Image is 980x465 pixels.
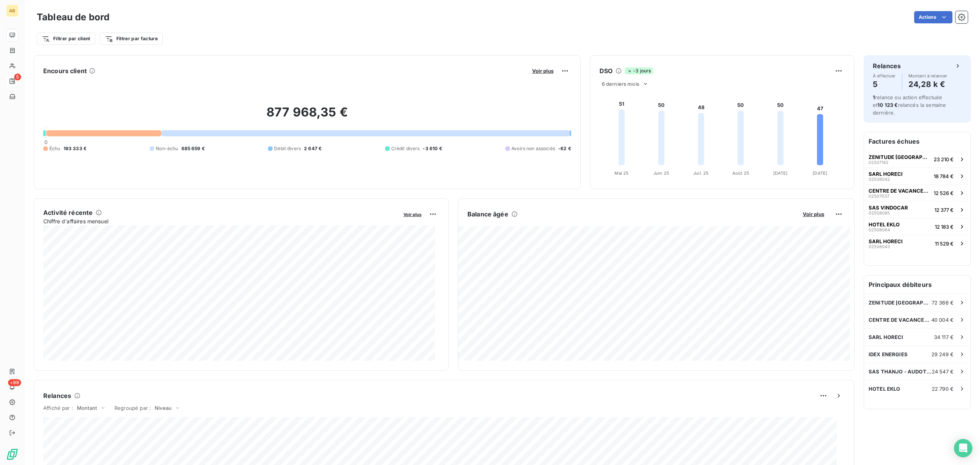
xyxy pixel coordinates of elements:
span: 2 647 € [304,145,322,152]
button: Voir plus [401,211,424,218]
img: Logo LeanPay [6,448,18,460]
button: ZENITUDE [GEOGRAPHIC_DATA]0250714223 210 € [864,151,970,167]
span: Échu [49,145,60,152]
span: CENTRE DE VACANCES CCAS [869,188,931,194]
span: HOTEL EKLO [869,386,900,392]
span: Avoirs non associés [511,145,555,152]
span: Voir plus [532,68,554,74]
span: 193 333 € [64,145,87,152]
h6: DSO [599,66,612,75]
span: SARL HORECI [869,171,903,177]
span: Non-échu [156,145,178,152]
span: 18 784 € [934,173,954,179]
span: 12 183 € [935,224,954,230]
span: Montant à relancer [908,74,947,78]
span: 40 004 € [931,317,954,323]
span: SARL HORECI [869,334,903,340]
span: Montant [77,405,97,411]
span: Crédit divers [391,145,420,152]
span: Voir plus [803,211,824,217]
span: Chiffre d'affaires mensuel [43,217,398,225]
h6: Principaux débiteurs [864,275,970,294]
button: SAS VINDOCAR0250808512 377 € [864,201,970,218]
span: SAS VINDOCAR [869,205,908,211]
h6: Activité récente [43,208,93,217]
span: 0 [44,139,47,145]
span: 02508085 [869,211,890,215]
tspan: [DATE] [813,170,827,176]
tspan: Juin 25 [653,170,669,176]
h6: Relances [43,391,71,400]
button: Voir plus [800,211,826,218]
span: HOTEL EKLO [869,221,900,228]
span: -3 jours [625,67,653,74]
span: 29 249 € [931,351,954,357]
button: CENTRE DE VACANCES CCAS0250703712 526 € [864,184,970,201]
span: 685 659 € [181,145,205,152]
div: AB [6,5,18,17]
span: ZENITUDE [GEOGRAPHIC_DATA] [869,300,932,306]
span: ZENITUDE [GEOGRAPHIC_DATA] [869,154,931,160]
span: SARL HORECI [869,238,903,244]
button: Actions [914,11,952,23]
span: À effectuer [873,74,896,78]
button: Filtrer par client [37,33,95,45]
h2: 877 968,35 € [43,105,571,128]
span: 5 [14,74,21,80]
span: 02508043 [869,244,890,249]
h4: 5 [873,78,896,90]
span: 02507037 [869,194,889,198]
span: -3 610 € [423,145,442,152]
button: SARL HORECI0250804218 784 € [864,167,970,184]
span: 22 790 € [932,386,954,392]
h6: Factures échues [864,132,970,151]
h6: Balance âgée [467,210,508,219]
button: Filtrer par facture [100,33,163,45]
span: CENTRE DE VACANCES CCAS [869,317,931,323]
span: Affiché par : [43,405,73,411]
h3: Tableau de bord [37,10,109,24]
span: 12 377 € [934,207,954,213]
tspan: Août 25 [732,170,749,176]
button: Voir plus [530,67,556,74]
span: 23 210 € [934,156,954,162]
span: 1 [873,94,875,100]
span: IDEX ENERGIES [869,351,908,357]
span: Niveau [155,405,171,411]
h6: Relances [873,61,901,70]
h4: 24,28 k € [908,78,947,90]
span: Voir plus [403,212,421,217]
span: 6 derniers mois [602,81,639,87]
span: 24 547 € [932,368,954,375]
span: 10 123 € [877,102,898,108]
div: Open Intercom Messenger [954,439,972,457]
span: 02508042 [869,177,890,182]
span: relance ou action effectuée et relancés la semaine dernière. [873,94,946,116]
tspan: Juil. 25 [693,170,709,176]
tspan: [DATE] [773,170,787,176]
h6: Encours client [43,66,87,75]
span: 34 117 € [934,334,954,340]
tspan: Mai 25 [614,170,629,176]
span: 02508064 [869,228,890,232]
span: -62 € [558,145,571,152]
span: 12 526 € [934,190,954,196]
span: 02507142 [869,160,889,165]
button: SARL HORECI0250804311 529 € [864,235,970,252]
span: Regroupé par : [114,405,151,411]
span: SAS THANJO - AUDOTEL [869,368,932,375]
span: Débit divers [274,145,301,152]
span: 11 529 € [935,241,954,247]
button: HOTEL EKLO0250806412 183 € [864,218,970,235]
span: +99 [8,379,21,386]
span: 72 366 € [932,300,954,306]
